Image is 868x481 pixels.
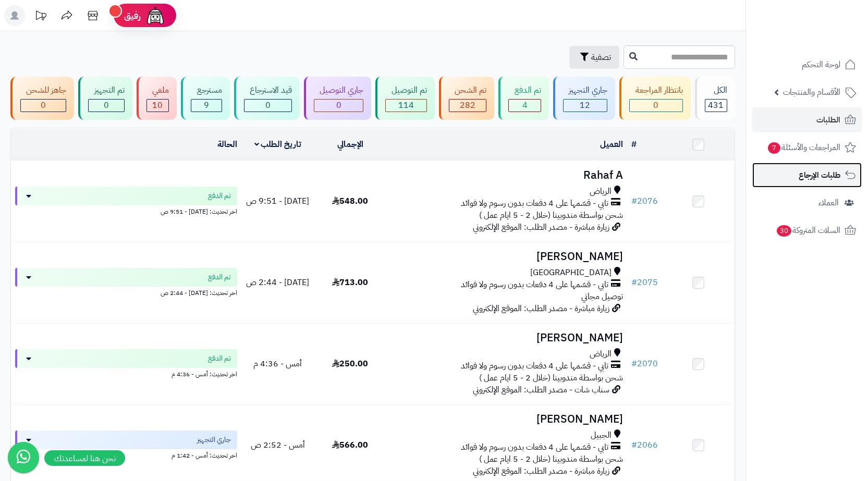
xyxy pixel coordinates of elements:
[802,57,840,72] span: لوحة التحكم
[253,357,302,370] span: أمس - 4:36 م
[398,99,414,112] span: 114
[20,84,66,96] div: جاهز للشحن
[88,84,124,96] div: تم التجهيز
[629,84,682,96] div: بانتظار المراجعة
[816,113,840,127] span: الطلبات
[705,84,727,96] div: الكل
[631,138,637,151] a: #
[15,287,237,298] div: اخر تحديث: [DATE] - 2:44 ص
[76,77,134,120] a: تم التجهيز 0
[41,99,46,112] span: 0
[8,77,76,120] a: جاهز للشحن 0
[460,99,475,112] span: 282
[752,135,862,160] a: المراجعات والأسئلة7
[631,276,637,289] span: #
[693,77,737,120] a: الكل431
[508,84,541,96] div: تم الدفع
[580,99,590,112] span: 12
[783,85,840,100] span: الأقسام والمنتجات
[21,100,66,112] div: 0
[473,384,609,396] span: سناب شات - مصدر الطلب: الموقع الإلكتروني
[449,100,486,112] div: 282
[197,435,231,445] span: جاري التجهيز
[617,77,692,120] a: بانتظار المراجعة 0
[551,77,617,120] a: جاري التجهيز 12
[332,195,368,207] span: 548.00
[631,276,658,289] a: #2075
[208,272,231,282] span: تم الدفع
[147,100,168,112] div: 10
[461,198,608,209] span: تابي - قسّمها على 4 دفعات بدون رسوم ولا فوائد
[653,99,658,112] span: 0
[449,84,486,96] div: تم الشحن
[797,8,858,30] img: logo-2.png
[479,209,623,221] span: شحن بواسطة مندوبينا (خلال 2 - 5 ايام عمل )
[265,99,271,112] span: 0
[152,99,163,112] span: 10
[461,360,608,372] span: تابي - قسّمها على 4 دفعات بدون رسوم ولا فوائد
[631,357,637,370] span: #
[373,77,436,120] a: تم التوصيل 114
[473,465,609,477] span: زيارة مباشرة - مصدر الطلب: الموقع الإلكتروني
[314,100,363,112] div: 0
[337,138,363,151] a: الإجمالي
[799,168,840,182] span: طلبات الإرجاع
[390,332,623,344] h3: [PERSON_NAME]
[15,368,237,379] div: اخر تحديث: أمس - 4:36 م
[776,225,792,237] span: 30
[591,429,612,441] span: الجبيل
[631,195,658,207] a: #2076
[390,413,623,425] h3: [PERSON_NAME]
[15,449,237,460] div: اخر تحديث: أمس - 1:42 م
[204,99,209,112] span: 9
[217,138,237,151] a: الحالة
[251,439,305,451] span: أمس - 2:52 ص
[752,52,862,77] a: لوحة التحكم
[104,99,109,112] span: 0
[15,205,237,216] div: اخر تحديث: [DATE] - 9:51 ص
[386,100,426,112] div: 114
[631,357,658,370] a: #2070
[581,290,623,303] span: توصيل مجاني
[332,276,368,289] span: 713.00
[461,441,608,453] span: تابي - قسّمها على 4 دفعات بدون رسوم ولا فوائد
[591,51,611,64] span: تصفية
[89,100,124,112] div: 0
[590,348,612,360] span: الرياض
[385,84,426,96] div: تم التوصيل
[473,302,609,315] span: زيارة مباشرة - مصدر الطلب: الموقع الإلكتروني
[752,107,862,132] a: الطلبات
[522,99,528,112] span: 4
[767,140,840,155] span: المراجعات والأسئلة
[631,439,658,451] a: #2066
[752,163,862,188] a: طلبات الإرجاع
[563,84,607,96] div: جاري التجهيز
[530,267,612,279] span: [GEOGRAPHIC_DATA]
[332,439,368,451] span: 566.00
[479,453,623,465] span: شحن بواسطة مندوبينا (خلال 2 - 5 ايام عمل )
[600,138,623,151] a: العميل
[336,99,341,112] span: 0
[569,46,619,69] button: تصفية
[191,84,222,96] div: مسترجع
[630,100,682,112] div: 0
[179,77,231,120] a: مسترجع 9
[479,372,623,384] span: شحن بواسطة مندوبينا (خلال 2 - 5 ايام عمل )
[818,195,839,210] span: العملاء
[244,84,292,96] div: قيد الاسترجاع
[302,77,373,120] a: جاري التوصيل 0
[496,77,551,120] a: تم الدفع 4
[208,191,231,201] span: تم الدفع
[461,279,608,291] span: تابي - قسّمها على 4 دفعات بدون رسوم ولا فوائد
[191,100,221,112] div: 9
[232,77,302,120] a: قيد الاسترجاع 0
[752,218,862,243] a: السلات المتروكة30
[437,77,496,120] a: تم الشحن 282
[124,9,141,22] span: رفيق
[254,138,302,151] a: تاريخ الطلب
[332,357,368,370] span: 250.00
[590,186,612,198] span: الرياض
[244,100,291,112] div: 0
[246,195,309,207] span: [DATE] - 9:51 ص
[390,169,623,181] h3: Rahaf A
